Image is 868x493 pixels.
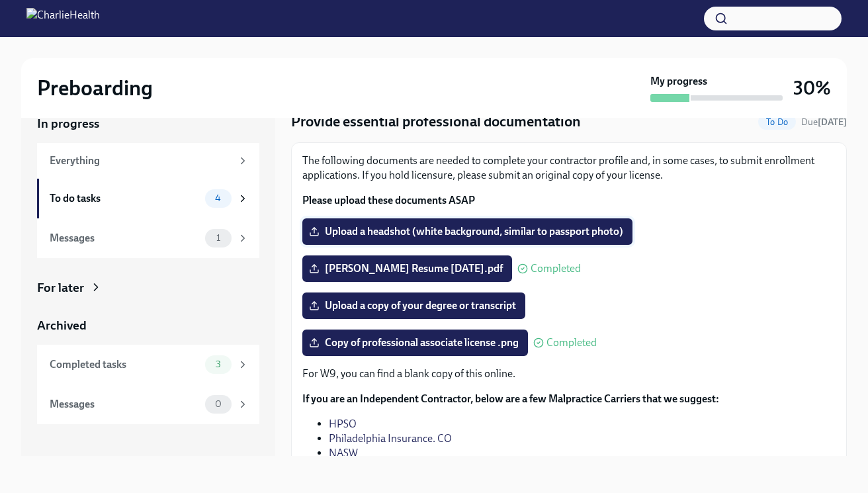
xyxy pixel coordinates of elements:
label: Upload a copy of your degree or transcript [302,292,525,319]
img: CharlieHealth [26,8,100,29]
span: Copy of professional associate license .png [312,336,519,349]
span: September 21st, 2025 16:00 [801,116,847,128]
label: [PERSON_NAME] Resume [DATE].pdf [302,255,512,282]
span: Completed [531,263,581,274]
span: Upload a copy of your degree or transcript [312,299,516,312]
strong: Please upload these documents ASAP [302,194,475,206]
label: Copy of professional associate license .png [302,330,528,356]
a: Completed tasks3 [37,345,259,384]
div: Messages [50,231,200,246]
span: To Do [758,117,796,127]
span: 0 [207,399,230,409]
strong: If you are an Independent Contractor, below are a few Malpractice Carriers that we suggest: [302,392,719,405]
a: Archived [37,317,259,334]
h4: Provide essential professional documentation [291,112,581,132]
span: Completed [546,337,597,348]
label: Upload a headshot (white background, similar to passport photo) [302,218,632,245]
a: Messages0 [37,384,259,424]
a: In progress [37,115,259,132]
div: Completed tasks [50,357,200,372]
div: Messages [50,397,200,412]
span: 4 [207,193,229,203]
a: To do tasks4 [37,179,259,218]
a: HPSO [329,418,357,430]
span: [PERSON_NAME] Resume [DATE].pdf [312,262,503,275]
strong: My progress [650,74,707,89]
a: NASW [329,447,358,459]
a: For later [37,279,259,296]
div: To do tasks [50,191,200,206]
div: Everything [50,154,232,168]
a: Messages1 [37,218,259,258]
div: For later [37,279,84,296]
span: Upload a headshot (white background, similar to passport photo) [312,225,623,238]
h2: Preboarding [37,75,153,101]
span: Due [801,116,847,128]
a: Philadelphia Insurance. CO [329,432,452,445]
strong: [DATE] [818,116,847,128]
p: For W9, you can find a blank copy of this online. [302,367,836,381]
span: 1 [208,233,228,243]
span: 3 [208,359,229,369]
a: Everything [37,143,259,179]
p: The following documents are needed to complete your contractor profile and, in some cases, to sub... [302,154,836,183]
h3: 30% [793,76,831,100]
